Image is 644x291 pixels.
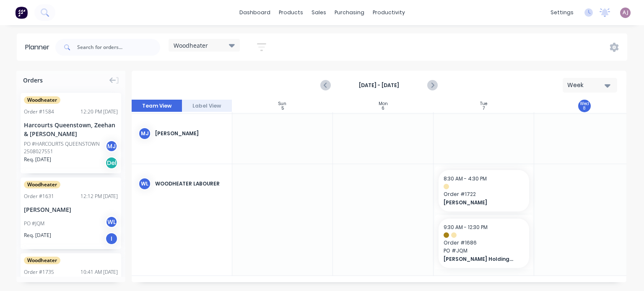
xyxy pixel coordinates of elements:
[25,42,54,52] div: Planner
[583,106,585,111] div: 8
[105,216,118,228] div: WL
[444,191,524,198] span: Order # 1722
[155,130,225,137] div: [PERSON_NAME]
[80,108,118,116] div: 12:20 PM [DATE]
[24,220,44,227] div: PO #JQM
[307,6,330,19] div: sales
[138,178,151,190] div: WL
[24,96,60,104] span: Woodheater
[382,106,384,111] div: 6
[105,157,118,169] div: Del
[155,180,225,188] div: Woodheater Labourer
[546,6,578,19] div: settings
[330,6,369,19] div: purchasing
[444,255,516,263] span: [PERSON_NAME] Holdings Pty Ltd
[24,140,108,155] div: PO #HARCOURTS QUEENSTOWN 2508027551
[23,76,43,85] span: Orders
[444,175,487,182] span: 8:30 AM - 4:30 PM
[24,108,54,116] div: Order # 1584
[24,181,60,188] span: Woodheater
[379,101,388,106] div: Mon
[24,121,118,138] div: Harcourts Queenstown, Zeehan & [PERSON_NAME]
[235,6,275,19] a: dashboard
[182,100,232,112] button: Label View
[138,127,151,140] div: MJ
[24,193,54,200] div: Order # 1631
[24,232,51,239] span: Req. [DATE]
[563,78,617,93] button: Week
[174,41,208,50] span: Woodheater
[80,193,118,200] div: 12:12 PM [DATE]
[24,268,54,276] div: Order # 1735
[623,9,628,16] span: AJ
[24,156,51,163] span: Req. [DATE]
[483,106,485,111] div: 7
[278,101,286,106] div: Sun
[80,268,118,276] div: 10:41 AM [DATE]
[24,205,118,214] div: [PERSON_NAME]
[480,101,487,106] div: Tue
[567,81,606,90] div: Week
[24,257,60,264] span: Woodheater
[444,239,524,247] span: Order # 1686
[77,39,160,56] input: Search for orders...
[132,100,182,112] button: Team View
[444,247,524,255] span: PO # JQM
[275,6,307,19] div: products
[15,6,28,19] img: Factory
[369,6,409,19] div: productivity
[105,140,118,152] div: MJ
[580,101,589,106] div: Wed
[337,82,421,89] strong: [DATE] - [DATE]
[105,232,118,245] div: I
[281,106,284,111] div: 5
[444,199,516,206] span: [PERSON_NAME]
[444,224,488,231] span: 9:30 AM - 12:30 PM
